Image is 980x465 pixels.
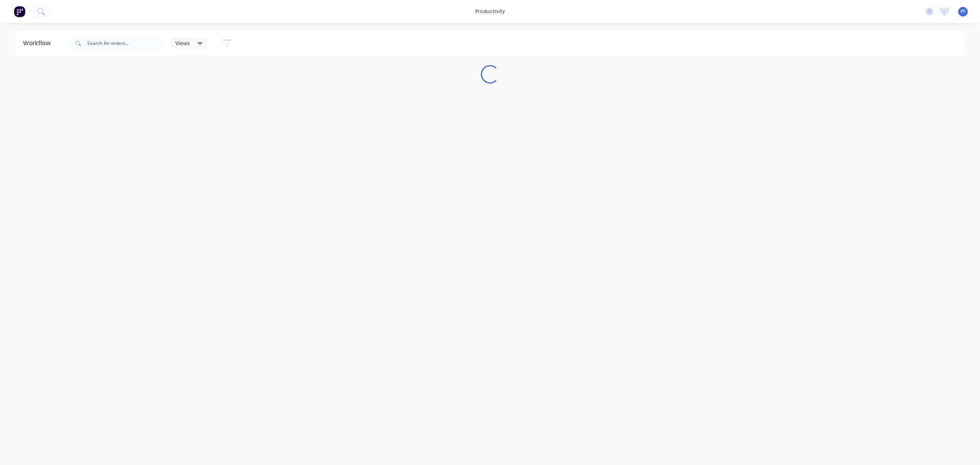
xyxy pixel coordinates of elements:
[23,39,54,48] div: Workflow
[472,6,509,17] div: productivity
[14,6,25,17] img: Factory
[175,39,190,47] span: Views
[87,36,163,51] input: Search for orders...
[960,8,965,15] span: PF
